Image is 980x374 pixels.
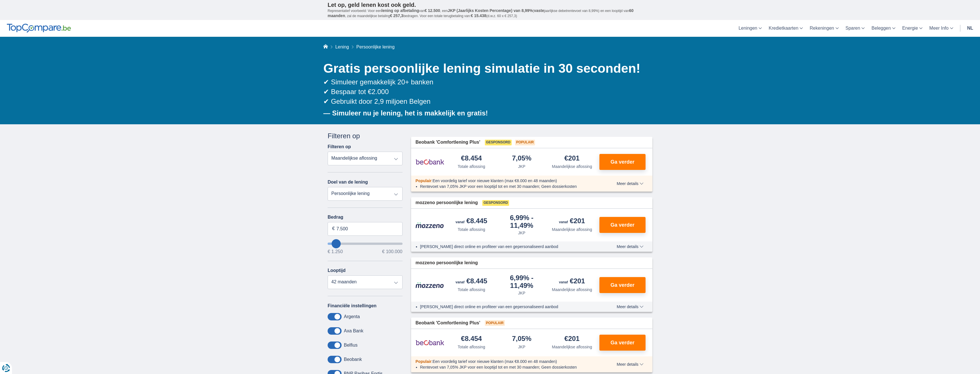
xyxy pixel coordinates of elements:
li: [PERSON_NAME] direct online en profiteer van een gepersonaliseerd aanbod [420,244,596,249]
span: Ga verder [611,222,634,227]
label: Bedrag [328,215,403,220]
div: €8.454 [461,335,482,343]
div: 7,05% [512,155,531,162]
b: — Simuleer nu je lening, het is makkelijk en gratis! [323,109,488,117]
span: Populair [416,178,432,183]
label: Looptijd [328,268,346,273]
div: Maandelijkse aflossing [552,164,592,169]
div: JKP [518,230,525,236]
button: Ga verder [599,335,646,351]
a: Lening [335,44,349,49]
div: €8.445 [456,278,487,286]
div: ✔ Simuleer gemakkelijk 20+ banken ✔ Bespaar tot €2.000 ✔ Gebruikt door 2,9 miljoen Belgen [323,77,652,107]
span: Beobank 'Comfortlening Plus' [416,320,480,326]
div: Maandelijkse aflossing [552,227,592,232]
a: Leningen [735,20,765,37]
a: Kredietkaarten [765,20,806,37]
span: Populair [416,359,432,364]
span: mozzeno persoonlijke lening [416,260,478,266]
span: 60 maanden [328,8,634,18]
div: Totale aflossing [458,227,485,232]
span: Ga verder [611,282,634,288]
p: Representatief voorbeeld: Voor een van , een ( jaarlijkse debetrentevoet van 8,99%) en een loopti... [328,8,652,19]
button: Meer details [612,181,648,186]
span: Populair [515,140,535,145]
div: Maandelijkse aflossing [552,344,592,350]
li: Rentevoet van 7,05% JKP voor een looptijd tot en met 30 maanden; Geen dossierkosten [420,184,596,189]
label: Financiële instellingen [328,303,377,308]
div: Totale aflossing [458,344,485,350]
h1: Gratis persoonlijke lening simulatie in 30 seconden! [323,60,652,77]
a: Rekeningen [806,20,842,37]
button: Meer details [612,304,648,309]
div: €8.445 [456,218,487,225]
div: Filteren op [328,131,403,141]
a: Meer Info [926,20,957,37]
span: Meer details [617,245,644,249]
span: Een voordelig tarief voor nieuwe klanten (max €8.000 en 48 maanden) [432,359,557,364]
label: Doel van de lening [328,180,368,185]
span: vaste [534,8,544,13]
div: : [411,178,601,184]
label: Filteren op [328,144,351,149]
span: Gesponsord [485,140,512,145]
span: Een voordelig tarief voor nieuwe klanten (max €8.000 en 48 maanden) [432,178,557,183]
span: Ga verder [611,159,634,164]
label: Beobank [344,357,362,362]
p: Let op, geld lenen kost ook geld. [328,1,652,8]
div: 7,05% [512,335,531,343]
div: €201 [559,278,585,286]
div: JKP [518,290,525,296]
label: Axa Bank [344,328,363,334]
span: JKP (Jaarlijks Kosten Percentage) van 8,99% [448,8,533,13]
div: Totale aflossing [458,164,485,169]
img: product.pl.alt Mozzeno [416,282,444,288]
span: € 15.438 [471,13,486,18]
span: Meer details [617,305,644,309]
label: Argenta [344,314,360,319]
div: Totale aflossing [458,287,485,292]
span: € 100.000 [382,249,402,254]
span: Persoonlijke lening [356,44,395,49]
div: €201 [564,155,579,162]
li: Rentevoet van 7,05% JKP voor een looptijd tot en met 30 maanden; Geen dossierkosten [420,364,596,370]
span: mozzeno persoonlijke lening [416,200,478,206]
span: Meer details [617,182,644,186]
a: nl [964,20,977,37]
input: wantToBorrow [328,243,403,245]
div: Maandelijkse aflossing [552,287,592,292]
a: Beleggen [868,20,899,37]
div: 6,99% [499,214,545,229]
img: TopCompare [7,24,71,33]
span: € [332,225,335,232]
a: Sparen [842,20,868,37]
button: Meer details [612,362,648,367]
a: Energie [899,20,926,37]
button: Meer details [612,244,648,249]
span: lening op afbetaling [381,8,419,13]
button: Ga verder [599,154,646,170]
div: JKP [518,344,525,350]
span: Ga verder [611,340,634,345]
span: Gesponsord [482,200,509,206]
div: €201 [559,218,585,225]
div: 6,99% [499,275,545,289]
div: : [411,359,601,364]
span: Populair [485,320,505,326]
span: € 257,3 [390,13,403,18]
span: € 12.500 [424,8,440,13]
button: Ga verder [599,277,646,293]
div: €201 [564,335,579,343]
span: Beobank 'Comfortlening Plus' [416,139,480,146]
div: €8.454 [461,155,482,162]
img: product.pl.alt Beobank [416,336,444,350]
button: Ga verder [599,217,646,233]
span: Meer details [617,362,644,366]
a: Home [323,44,328,49]
label: Belfius [344,343,358,348]
img: product.pl.alt Beobank [416,155,444,169]
div: JKP [518,164,525,169]
span: € 1.250 [328,249,343,254]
